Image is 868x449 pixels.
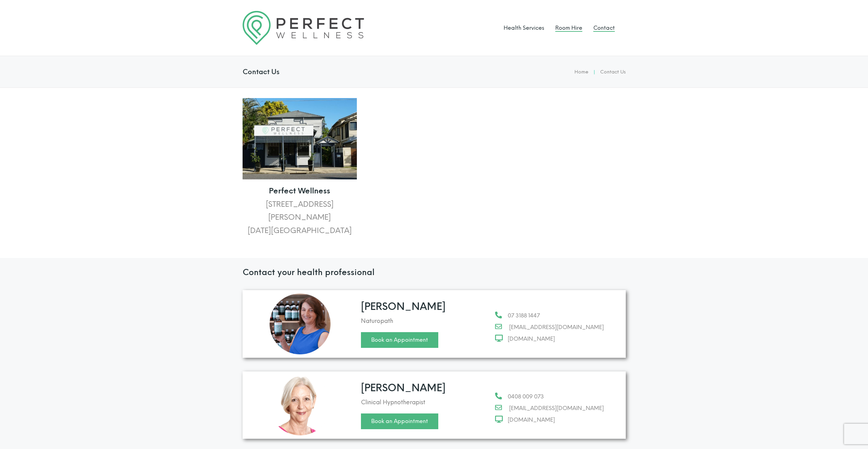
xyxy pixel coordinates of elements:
img: Perfect Wellness Outside [243,98,357,180]
span: Book an Appointment [371,419,428,424]
a: [DOMAIN_NAME] [495,415,621,425]
li: Contact Us [600,68,626,77]
span: [EMAIL_ADDRESS][DOMAIN_NAME] [505,404,604,413]
a: [PERSON_NAME] [361,300,445,312]
li: | [588,68,600,77]
a: Book an Appointment [361,332,438,348]
span: Book an Appointment [371,337,428,343]
a: [EMAIL_ADDRESS][DOMAIN_NAME] [495,404,621,413]
a: Book an Appointment [361,413,438,429]
h5: Naturopath [361,318,488,324]
strong: Perfect Wellness [269,186,330,195]
h4: Contact Us [243,68,280,76]
a: [DOMAIN_NAME] [495,334,621,344]
span: 0408 009 073 [504,392,544,402]
span: [DOMAIN_NAME] [504,334,555,344]
a: Room Hire [555,25,582,31]
img: elisabeth singler circle cropped 500x500 1 [270,294,331,354]
a: Health Services [504,25,544,31]
h5: Clinical Hypnotherapist [361,399,488,405]
span: [EMAIL_ADDRESS][DOMAIN_NAME] [505,323,604,332]
img: Diane Kirkham circle cropped 500x500 1 [270,375,331,436]
a: Contact [593,25,615,31]
span: 07 3188 1447 [504,311,540,321]
h3: Contact your health professional [243,268,626,276]
img: Logo Perfect Wellness 710x197 [243,11,364,45]
iframe: Perfect Welness [364,98,624,221]
a: [EMAIL_ADDRESS][DOMAIN_NAME] [495,323,621,332]
a: Home [574,69,588,75]
a: [PERSON_NAME] [361,382,445,394]
span: [DOMAIN_NAME] [504,415,555,425]
p: [STREET_ADDRESS][PERSON_NAME] [DATE][GEOGRAPHIC_DATA] [243,185,357,237]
